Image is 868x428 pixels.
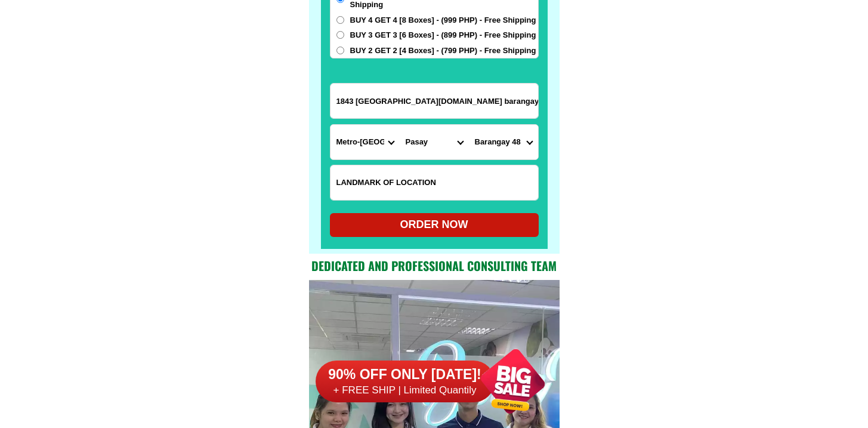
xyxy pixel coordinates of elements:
input: Input address [330,84,538,118]
span: BUY 2 GET 2 [4 Boxes] - (799 PHP) - Free Shipping [350,45,536,57]
input: BUY 4 GET 4 [8 Boxes] - (999 PHP) - Free Shipping [336,16,344,24]
span: BUY 3 GET 3 [6 Boxes] - (899 PHP) - Free Shipping [350,29,536,41]
h6: + FREE SHIP | Limited Quantily [316,384,495,397]
span: BUY 4 GET 4 [8 Boxes] - (999 PHP) - Free Shipping [350,14,536,26]
select: Select province [330,125,400,159]
select: Select commune [469,125,538,159]
select: Select district [400,125,469,159]
h2: Dedicated and professional consulting team [309,257,560,275]
h6: 90% OFF ONLY [DATE]! [316,366,495,384]
input: BUY 3 GET 3 [6 Boxes] - (899 PHP) - Free Shipping [336,31,344,39]
input: BUY 2 GET 2 [4 Boxes] - (799 PHP) - Free Shipping [336,47,344,54]
input: Input LANDMARKOFLOCATION [330,165,538,200]
div: ORDER NOW [330,217,539,233]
